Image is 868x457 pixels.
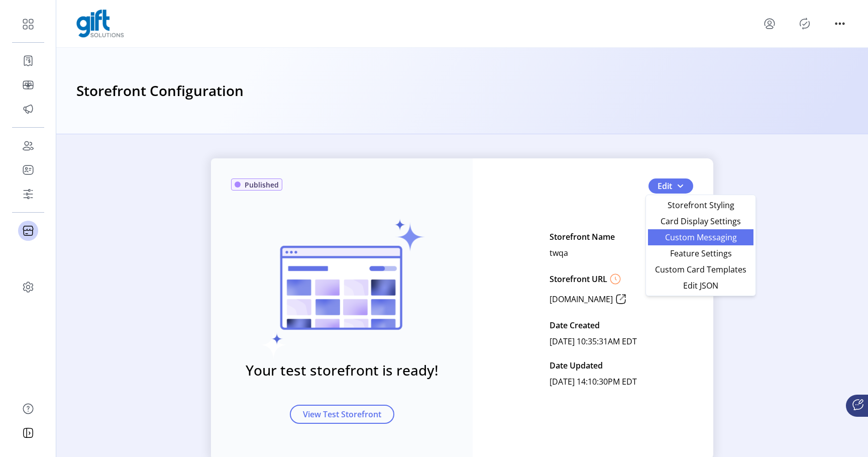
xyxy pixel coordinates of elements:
[246,359,439,381] h3: Your test storefront is ready!
[76,10,124,38] img: logo
[648,278,753,294] li: Edit JSON
[658,180,672,192] span: Edit
[832,16,848,32] button: menu
[654,217,747,225] span: Card Display Settings
[654,282,747,290] span: Edit JSON
[550,229,615,245] p: Storefront Name
[654,201,747,209] span: Storefront Styling
[654,265,747,273] span: Custom Card Templates
[648,245,753,261] li: Feature Settings
[290,405,394,424] button: View Test Storefront
[648,213,753,229] li: Card Display Settings
[550,273,607,285] p: Storefront URL
[762,16,778,32] button: menu
[550,293,613,305] p: [DOMAIN_NAME]
[654,249,747,257] span: Feature Settings
[648,197,753,213] li: Storefront Styling
[648,261,753,278] li: Custom Card Templates
[550,317,600,333] p: Date Created
[303,408,381,420] span: View Test Storefront
[550,357,603,374] p: Date Updated
[550,245,568,261] p: twqa
[76,80,244,102] h3: Storefront Configuration
[797,16,813,32] button: Publisher Panel
[648,178,693,194] button: Edit
[550,333,637,349] p: [DATE] 10:35:31AM EDT
[245,179,279,190] span: Published
[550,374,637,390] p: [DATE] 14:10:30PM EDT
[648,229,753,245] li: Custom Messaging
[654,233,747,241] span: Custom Messaging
